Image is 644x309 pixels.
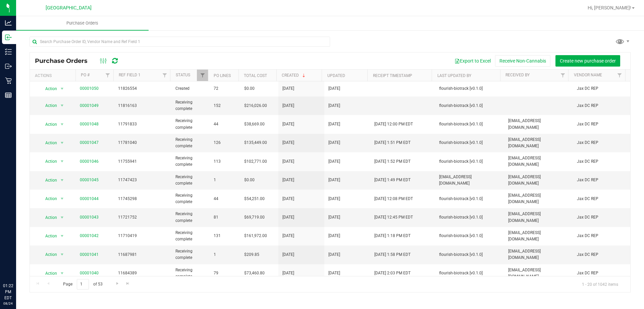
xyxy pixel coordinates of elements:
span: [DATE] [328,140,340,146]
span: Created [175,85,206,92]
span: select [58,84,66,93]
span: [DATE] 1:51 PM EDT [374,140,411,146]
span: [DATE] [282,214,294,221]
a: Received By [505,73,530,77]
a: Filter [197,70,208,81]
span: Action [39,250,57,259]
span: Jax DC REP [577,158,626,165]
a: 00001047 [80,140,99,145]
span: [DATE] [328,233,340,239]
a: Purchase Orders [16,16,149,30]
span: [DATE] 1:49 PM EDT [374,177,411,183]
a: Vendor Name [574,73,602,77]
span: [DATE] [282,252,294,258]
span: flourish-biotrack [v0.1.0] [439,85,500,92]
span: Jax DC REP [577,177,626,183]
span: 81 [214,214,236,221]
span: $38,669.00 [244,121,265,127]
span: Receiving complete [175,230,206,242]
span: $69,719.00 [244,214,265,221]
a: 00001040 [80,271,99,275]
span: [EMAIL_ADDRESS][DOMAIN_NAME] [508,174,569,187]
span: select [58,231,66,241]
span: Hi, [PERSON_NAME]! [588,5,631,10]
span: select [58,101,66,110]
span: 72 [214,85,236,92]
span: 152 [214,103,236,109]
span: Receiving complete [175,155,206,168]
a: Filter [557,70,568,81]
a: 00001042 [80,233,99,238]
span: [EMAIL_ADDRESS][DOMAIN_NAME] [508,248,569,261]
span: Jax DC REP [577,252,626,258]
span: [EMAIL_ADDRESS][DOMAIN_NAME] [439,174,500,187]
span: flourish-biotrack [v0.1.0] [439,158,500,165]
span: [DATE] 12:08 PM EDT [374,196,413,202]
span: [GEOGRAPHIC_DATA] [46,5,92,11]
span: $209.85 [244,252,259,258]
a: Filter [159,70,170,81]
span: [DATE] 12:00 PM EDT [374,121,413,127]
a: Receipt Timestamp [373,73,412,78]
inline-svg: Retail [5,77,12,84]
span: select [58,138,66,148]
a: 00001048 [80,122,99,126]
span: [DATE] [328,196,340,202]
span: Receiving complete [175,137,206,149]
a: Ref Field 1 [119,73,141,77]
span: flourish-biotrack [v0.1.0] [439,103,500,109]
span: flourish-biotrack [v0.1.0] [439,270,500,276]
span: Jax DC REP [577,196,626,202]
span: [EMAIL_ADDRESS][DOMAIN_NAME] [508,192,569,205]
span: [DATE] [328,252,340,258]
span: select [58,269,66,278]
span: Receiving complete [175,248,206,261]
span: [EMAIL_ADDRESS][DOMAIN_NAME] [508,155,569,168]
span: 11755941 [118,158,167,165]
span: 79 [214,270,236,276]
inline-svg: Inventory [5,48,12,55]
a: 00001049 [80,103,99,108]
span: 11791833 [118,121,167,127]
span: select [58,157,66,166]
span: [DATE] 1:58 PM EDT [374,252,411,258]
a: Created [282,73,307,78]
span: [DATE] 2:03 PM EDT [374,270,411,276]
span: Jax DC REP [577,233,626,239]
span: Action [39,120,57,129]
a: 00001044 [80,196,99,201]
span: [DATE] 1:52 PM EDT [374,158,411,165]
span: Receiving complete [175,99,206,112]
span: 1 [214,252,236,258]
span: Jax DC REP [577,85,626,92]
a: Status [176,73,190,77]
span: [DATE] [282,140,294,146]
span: [EMAIL_ADDRESS][DOMAIN_NAME] [508,137,569,149]
span: $102,771.00 [244,158,267,165]
span: $54,251.00 [244,196,265,202]
span: [DATE] [328,177,340,183]
span: [DATE] [282,233,294,239]
inline-svg: Analytics [5,20,12,26]
span: Receiving complete [175,118,206,130]
span: 11816163 [118,103,167,109]
span: flourish-biotrack [v0.1.0] [439,214,500,221]
div: Actions [35,73,73,78]
a: Go to the next page [112,279,122,288]
span: Jax DC REP [577,103,626,109]
span: select [58,213,66,222]
span: [DATE] [328,103,340,109]
span: $161,972.00 [244,233,267,239]
span: flourish-biotrack [v0.1.0] [439,196,500,202]
a: 00001041 [80,252,99,257]
span: [EMAIL_ADDRESS][DOMAIN_NAME] [508,211,569,224]
span: [DATE] 12:45 PM EDT [374,214,413,221]
span: Action [39,213,57,222]
span: [DATE] [328,121,340,127]
span: 11687981 [118,252,167,258]
span: Action [39,231,57,241]
input: Search Purchase Order ID, Vendor Name and Ref Field 1 [30,37,330,47]
a: Filter [614,70,625,81]
span: Action [39,101,57,110]
span: [DATE] 1:18 PM EDT [374,233,411,239]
